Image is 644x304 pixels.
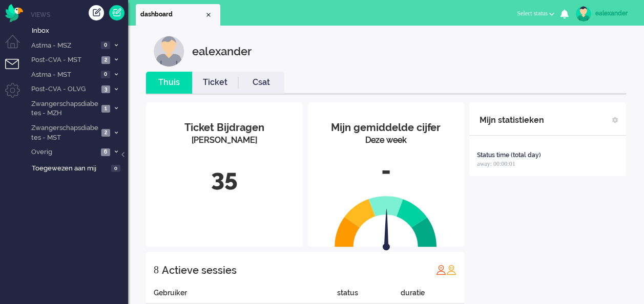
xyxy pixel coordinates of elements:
[146,288,337,303] div: Gebruiker
[335,196,437,247] img: semi_circle.svg
[337,288,401,303] div: status
[101,105,110,113] span: 1
[477,160,515,167] span: away: 00:00:01
[154,135,295,146] div: [PERSON_NAME]
[5,35,28,58] li: Dashboard menu
[30,147,98,157] span: Overig
[154,36,184,67] img: customer.svg
[162,260,237,280] div: Actieve sessies
[238,72,284,94] li: Csat
[30,99,98,118] span: Zwangerschapsdiabetes - MZH
[154,120,295,135] div: Ticket Bijdragen
[101,85,110,93] span: 3
[192,36,252,67] div: ealexander
[146,77,192,89] a: Thuis
[204,11,213,19] div: Close tab
[30,55,98,65] span: Post-CVA - MST
[30,70,98,80] span: Astma - MST
[111,165,120,172] span: 0
[316,154,457,188] div: -
[5,59,28,82] li: Tickets menu
[365,209,409,253] img: arrow.svg
[32,26,128,36] span: Inbox
[446,265,456,275] img: profile_orange.svg
[146,72,192,94] li: Thuis
[30,84,98,94] span: Post-CVA - OLVG
[101,56,110,64] span: 2
[480,110,544,131] div: Mijn statistieken
[576,6,591,21] img: avatar
[436,265,446,275] img: profile_red.svg
[140,10,204,19] span: dashboard
[154,162,295,196] div: 35
[30,41,98,51] span: Astma - MSZ
[5,7,23,14] a: Omnidesk
[595,8,634,18] div: ealexander
[89,5,104,20] div: Creëer ticket
[238,77,284,89] a: Csat
[574,6,634,21] a: ealexander
[517,10,548,17] span: Select status
[136,4,220,26] li: Dashboard
[109,5,124,20] a: Quick Ticket
[5,83,28,106] li: Admin menu
[316,120,457,135] div: Mijn gemiddelde cijfer
[401,288,464,303] div: duratie
[477,151,541,160] div: Status time (total day)
[101,148,110,156] span: 6
[192,72,238,94] li: Ticket
[154,259,159,280] div: 8
[32,164,108,173] span: Toegewezen aan mij
[31,10,128,19] li: Views
[30,162,128,173] a: Toegewezen aan mij 0
[30,123,98,142] span: Zwangerschapsdiabetes - MST
[101,71,110,78] span: 0
[511,3,560,26] li: Select status
[101,129,110,137] span: 2
[30,25,128,36] a: Inbox
[101,41,110,49] span: 0
[5,4,23,22] img: flow_omnibird.svg
[511,6,560,21] button: Select status
[316,135,457,146] div: Deze week
[192,77,238,89] a: Ticket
